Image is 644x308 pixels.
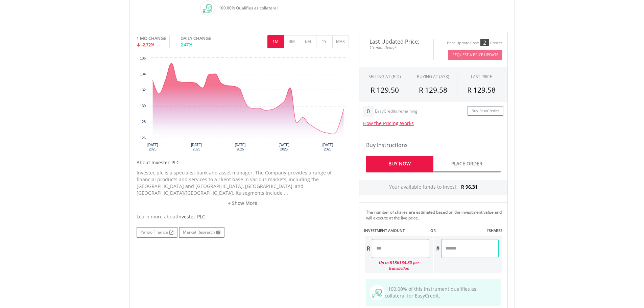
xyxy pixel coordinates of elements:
[417,74,449,79] span: BUYING AT (ASK)
[279,143,289,151] text: [DATE] 2025
[203,4,212,13] img: collateral-qualifying-green.svg
[363,106,374,117] div: 0
[191,143,202,151] text: [DATE] 2025
[140,120,146,124] text: 128
[137,35,166,42] div: 1 MO CHANGE
[448,50,502,60] button: Request A Price Update
[140,104,146,108] text: 130
[137,54,349,156] div: Chart. Highcharts interactive chart.
[429,228,437,233] label: -OR-
[419,85,447,95] span: R 129.58
[137,54,349,156] svg: Interactive chart
[366,209,505,221] div: The number of shares are estimated based on the investment value and will execute at the live price.
[486,228,502,233] label: #SHARES
[373,289,382,298] img: collateral-qualifying-green.svg
[137,169,349,196] p: Investec plc is a specialist bank and asset manager. The Company provides a range of financial pr...
[140,56,146,60] text: 136
[447,41,479,46] div: Price Update Cost:
[300,35,316,48] button: 6M
[434,239,441,258] div: #
[332,35,349,48] button: MAX
[137,213,349,220] div: Learn more about
[371,85,399,95] span: R 129.50
[363,120,414,126] a: How the Pricing Works
[219,5,278,11] span: 100.00% Qualifies as collateral
[467,85,496,95] span: R 129.58
[181,42,192,48] span: 2.47%
[137,227,177,238] a: Yahoo Finance
[365,239,372,258] div: R
[364,44,428,51] span: 15-min. Delay*
[368,74,401,79] div: SELLING AT (BID)
[375,109,418,115] div: EasyCredits remaining
[359,180,507,195] div: Your available funds to invest:
[177,213,205,220] span: Investec PLC
[316,35,333,48] button: 1Y
[480,39,489,46] div: 2
[366,141,501,149] h4: Buy Instructions
[140,88,146,92] text: 132
[179,227,224,238] a: Market Research
[364,228,405,233] label: INVESTMENT AMOUNT
[364,39,428,44] span: Last Updated Price:
[267,35,284,48] button: 1M
[284,35,300,48] button: 3M
[322,143,333,151] text: [DATE] 2025
[433,156,501,172] a: Place Order
[490,41,502,46] div: Credits
[181,35,234,42] div: DAILY CHANGE
[468,106,503,116] a: Buy EasyCredits
[140,72,146,76] text: 134
[461,184,478,190] span: R 96.31
[140,136,146,140] text: 126
[147,143,158,151] text: [DATE] 2025
[365,258,429,273] div: Up to R186134.80 per transaction
[385,286,476,299] span: 100.00% of this instrument qualifies as collateral for EasyCredit.
[366,156,433,172] a: Buy Now
[137,159,349,166] h5: About Investec PLC
[141,42,154,48] span: -2.72%
[137,200,349,207] a: + Show More
[471,74,492,79] div: LAST PRICE
[235,143,245,151] text: [DATE] 2025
